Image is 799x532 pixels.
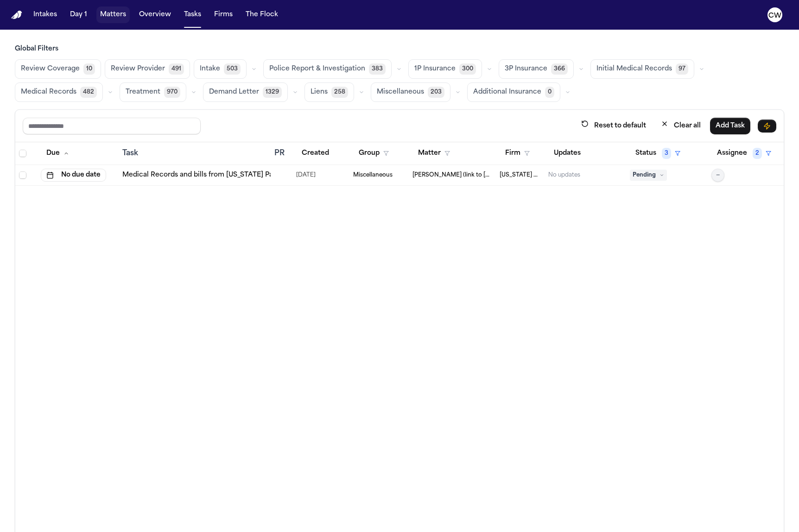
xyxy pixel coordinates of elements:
[467,82,560,102] button: Additional Insurance0
[21,64,80,74] span: Review Coverage
[331,87,348,98] span: 258
[414,64,456,74] span: 1P Insurance
[499,59,574,79] button: 3P Insurance366
[655,117,706,134] button: Clear all
[41,169,106,182] button: No due date
[590,59,694,79] button: Initial Medical Records97
[11,11,22,19] a: Home
[224,63,241,75] span: 503
[311,88,328,97] span: Liens
[105,59,190,79] button: Review Provider491
[459,63,476,75] span: 300
[135,6,175,23] button: Overview
[126,88,160,97] span: Treatment
[269,64,365,74] span: Police Report & Investigation
[83,63,95,75] span: 10
[21,88,76,97] span: Medical Records
[194,59,247,79] button: Intake503
[758,120,776,133] button: Immediate Task
[473,88,541,97] span: Additional Insurance
[209,88,259,97] span: Demand Letter
[11,11,22,19] img: Finch Logo
[408,59,482,79] button: 1P Insurance300
[210,6,236,23] button: Firms
[263,59,392,79] button: Police Report & Investigation383
[377,88,424,97] span: Miscellaneous
[15,59,101,79] button: Review Coverage10
[369,63,386,75] span: 383
[200,64,220,74] span: Intake
[96,6,130,23] button: Matters
[203,82,288,102] button: Demand Letter1329
[505,64,547,74] span: 3P Insurance
[710,118,750,134] button: Add Task
[120,82,186,102] button: Treatment970
[676,63,688,75] span: 97
[242,6,282,23] button: The Flock
[111,64,165,74] span: Review Provider
[15,82,103,102] button: Medical Records482
[263,87,282,98] span: 1329
[371,82,450,102] button: Miscellaneous203
[545,87,554,98] span: 0
[428,87,444,98] span: 203
[66,6,91,23] button: Day 1
[304,82,354,102] button: Liens258
[576,117,652,134] button: Reset to default
[164,87,180,98] span: 970
[596,64,672,74] span: Initial Medical Records
[180,6,205,23] button: Tasks
[15,44,784,54] h3: Global Filters
[551,63,568,75] span: 366
[80,87,97,98] span: 482
[169,63,184,75] span: 491
[30,6,61,23] button: Intakes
